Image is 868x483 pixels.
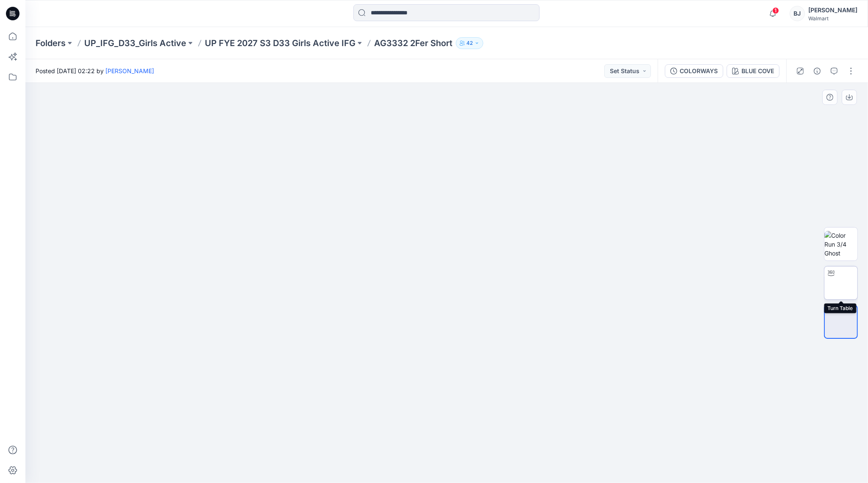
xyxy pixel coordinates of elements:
span: 1 [772,7,779,14]
div: BJ [790,6,805,21]
button: COLORWAYS [665,64,723,78]
div: Walmart [808,15,857,22]
a: UP FYE 2027 S3 D33 Girls Active IFG [205,37,355,49]
div: [PERSON_NAME] [808,5,857,15]
div: COLORWAYS [680,66,718,76]
a: Folders [36,37,66,49]
p: AG3332 2Fer Short [374,37,452,49]
span: Posted [DATE] 02:22 by [36,66,154,75]
img: Color Run 3/4 Ghost [824,231,857,258]
div: BLUE COVE [741,66,774,76]
button: Details [810,64,824,78]
a: UP_IFG_D33_Girls Active [84,37,186,49]
p: 42 [466,38,473,48]
button: BLUE COVE [727,64,780,78]
a: [PERSON_NAME] [105,67,154,74]
button: 42 [456,37,483,49]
